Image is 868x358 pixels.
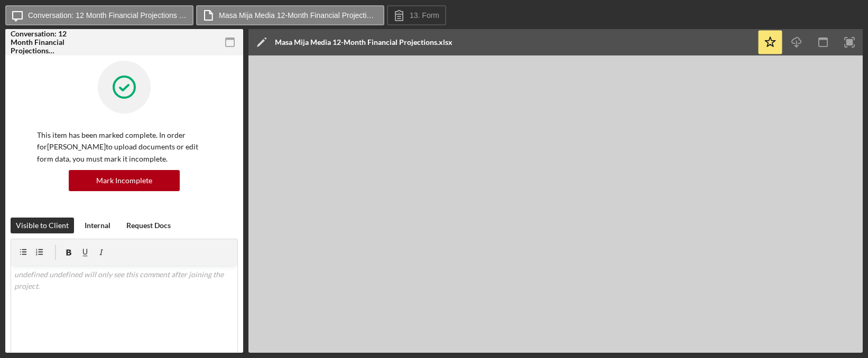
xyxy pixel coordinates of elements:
label: Conversation: 12 Month Financial Projections ([PERSON_NAME]) [28,11,187,20]
div: Internal [85,218,110,233]
button: Internal [79,218,116,233]
div: Mark Incomplete [96,170,152,191]
div: Visible to Client [16,218,69,233]
iframe: Intercom live chat [832,312,857,337]
div: Conversation: 12 Month Financial Projections ([PERSON_NAME]) [11,30,85,55]
button: Visible to Client [11,218,74,233]
label: 13. Form [410,11,439,20]
button: Mark Incomplete [69,170,180,191]
button: Conversation: 12 Month Financial Projections ([PERSON_NAME]) [5,5,193,25]
div: Request Docs [126,218,171,233]
div: Masa Mija Media 12-Month Financial Projections.xlsx [275,38,453,46]
button: Masa Mija Media 12-Month Financial Projections.xlsx [196,5,384,25]
button: Request Docs [121,218,176,233]
button: 13. Form [387,5,446,25]
iframe: Document Preview [248,55,863,353]
p: This item has been marked complete. In order for [PERSON_NAME] to upload documents or edit form d... [37,129,211,165]
label: Masa Mija Media 12-Month Financial Projections.xlsx [219,11,377,20]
